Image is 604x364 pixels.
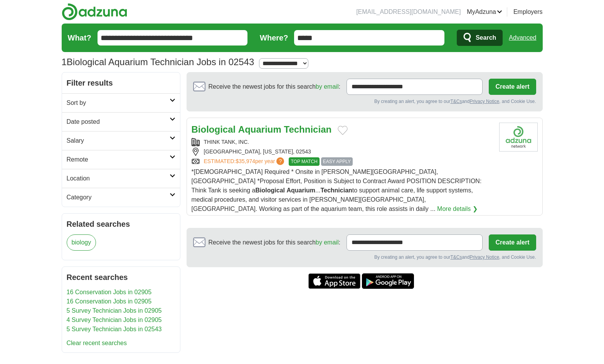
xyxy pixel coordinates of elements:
h2: Sort by [67,98,170,108]
a: 16 Conservation Jobs in 02905 [67,289,152,295]
a: Privacy Notice [469,254,499,260]
span: TOP MATCH [289,157,319,166]
a: Location [62,169,180,188]
a: Salary [62,131,180,150]
a: Remote [62,150,180,169]
a: biology [67,234,96,251]
span: EASY APPLY [321,157,353,166]
a: 5 Survey Technician Jobs in 02905 [67,307,162,314]
h2: Remote [67,155,170,164]
strong: Technician [284,124,332,135]
span: Receive the newest jobs for this search : [209,238,340,247]
a: ESTIMATED:$35,974per year? [204,157,286,166]
h2: Location [67,174,170,183]
div: By creating an alert, you agree to our and , and Cookie Use. [193,254,536,261]
h2: Recent searches [67,271,175,283]
h2: Date posted [67,117,170,126]
span: ? [276,157,284,165]
div: [GEOGRAPHIC_DATA], [US_STATE], 02543 [192,148,493,156]
a: Advanced [509,30,536,45]
a: Clear recent searches [67,340,127,346]
a: Biological Aquarium Technician [192,124,332,135]
div: THINK TANK, INC. [192,138,493,146]
button: Create alert [489,234,536,251]
span: Receive the newest jobs for this search : [209,82,340,91]
h2: Salary [67,136,170,145]
label: What? [68,32,91,44]
a: Get the Android app [362,273,414,289]
h2: Category [67,193,170,202]
strong: Aquarium [238,124,281,135]
li: [EMAIL_ADDRESS][DOMAIN_NAME] [356,7,461,17]
img: Company logo [499,123,538,152]
a: 5 Survey Technician Jobs in 02543 [67,326,162,332]
button: Create alert [489,79,536,95]
a: T&Cs [450,254,462,260]
a: Privacy Notice [469,99,499,104]
button: Search [457,30,503,46]
a: Employers [513,7,543,17]
span: Search [476,30,496,45]
a: by email [316,83,339,90]
strong: Biological [192,124,236,135]
a: Date posted [62,112,180,131]
a: T&Cs [450,99,462,104]
strong: Aquarium [286,187,315,194]
button: Add to favorite jobs [338,126,348,135]
strong: Biological [256,187,285,194]
a: 16 Conservation Jobs in 02905 [67,298,152,305]
span: *[DEMOGRAPHIC_DATA] Required * Onsite in [PERSON_NAME][GEOGRAPHIC_DATA], [GEOGRAPHIC_DATA] *Propo... [192,169,482,212]
a: by email [316,239,339,246]
img: Adzuna logo [62,3,127,20]
a: MyAdzuna [467,7,502,17]
a: Sort by [62,93,180,112]
span: 1 [62,55,67,69]
strong: Technician [320,187,352,194]
h2: Filter results [62,72,180,93]
div: By creating an alert, you agree to our and , and Cookie Use. [193,98,536,105]
a: Get the iPhone app [308,273,360,289]
span: $35,974 [236,158,255,164]
a: 4 Survey Technician Jobs in 02905 [67,317,162,323]
label: Where? [260,32,288,44]
a: Category [62,188,180,207]
a: More details ❯ [437,204,478,214]
h1: Biological Aquarium Technician Jobs in 02543 [62,57,254,67]
h2: Related searches [67,218,175,230]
